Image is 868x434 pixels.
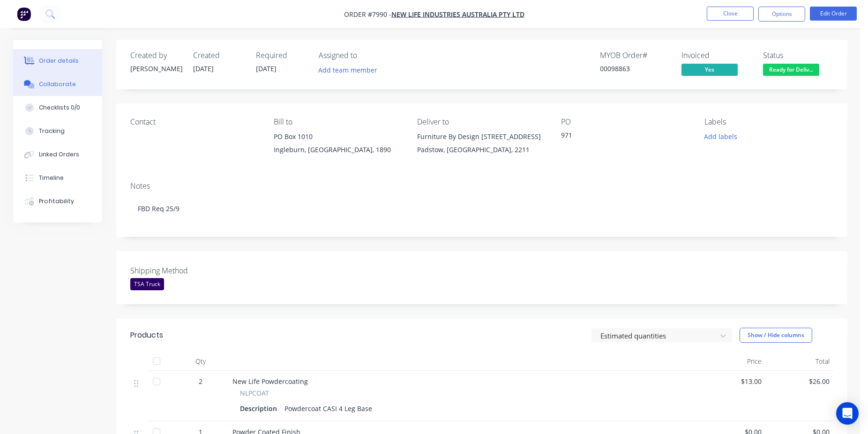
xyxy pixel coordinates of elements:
div: Created by [130,51,182,60]
div: Products [130,330,163,341]
div: Assigned to [319,51,412,60]
div: Powdercoat CASI 4 Leg Base [281,402,376,415]
div: Timeline [39,174,64,182]
div: Created [193,51,245,60]
div: MYOB Order # [600,51,670,60]
div: Price [697,352,765,371]
div: [PERSON_NAME] [130,64,182,74]
div: Order details [39,57,79,65]
div: PO Box 1010 [274,130,402,143]
span: Ready for Deliv... [763,64,819,75]
button: Close [707,7,754,21]
button: Add labels [699,130,742,143]
button: Timeline [13,166,102,190]
span: $26.00 [769,376,830,386]
button: Collaborate [13,73,102,96]
span: Yes [681,64,738,75]
div: Collaborate [39,80,76,88]
div: FBD Req 25/9 [130,194,833,223]
span: NLPCOAT [240,388,269,398]
div: Ingleburn, [GEOGRAPHIC_DATA], 1890 [274,143,402,156]
div: Description [240,402,281,415]
span: [DATE] [256,64,277,73]
div: Contact [130,118,259,126]
button: Edit Order [810,7,857,21]
button: Add team member [313,64,382,76]
span: New Life Powdercoating [232,377,308,386]
div: Profitability [39,197,74,206]
button: Profitability [13,190,102,213]
img: Factory [17,7,31,21]
button: Tracking [13,119,102,143]
span: 2 [199,376,202,386]
div: Furniture By Design [STREET_ADDRESS]Padstow, [GEOGRAPHIC_DATA], 2211 [417,130,546,160]
button: Options [758,7,805,22]
button: Linked Orders [13,143,102,166]
div: Padstow, [GEOGRAPHIC_DATA], 2211 [417,143,546,156]
div: 971 [561,130,678,143]
div: 00098863 [600,64,670,74]
div: Status [763,51,833,60]
div: Deliver to [417,118,546,126]
div: Tracking [39,127,65,135]
div: Required [256,51,307,60]
div: Qty [172,352,229,371]
div: Total [765,352,833,371]
label: Shipping Method [130,265,247,276]
div: Furniture By Design [STREET_ADDRESS] [417,130,546,143]
div: Labels [704,118,833,126]
div: Linked Orders [39,150,79,159]
div: PO Box 1010Ingleburn, [GEOGRAPHIC_DATA], 1890 [274,130,402,160]
button: Ready for Deliv... [763,64,819,78]
button: Show / Hide columns [740,328,812,343]
span: $13.00 [701,376,762,386]
span: [DATE] [193,64,214,73]
button: Add team member [319,64,382,76]
div: Open Intercom Messenger [836,402,859,425]
div: Notes [130,182,833,191]
button: Order details [13,49,102,73]
div: Bill to [274,118,402,126]
div: Checklists 0/0 [39,103,80,112]
a: New Life Industries Australia Pty Ltd [391,10,524,19]
span: Order #7990 - [344,10,391,19]
div: Invoiced [681,51,752,60]
div: TSA Truck [130,278,164,290]
div: PO [561,118,689,126]
button: Checklists 0/0 [13,96,102,119]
